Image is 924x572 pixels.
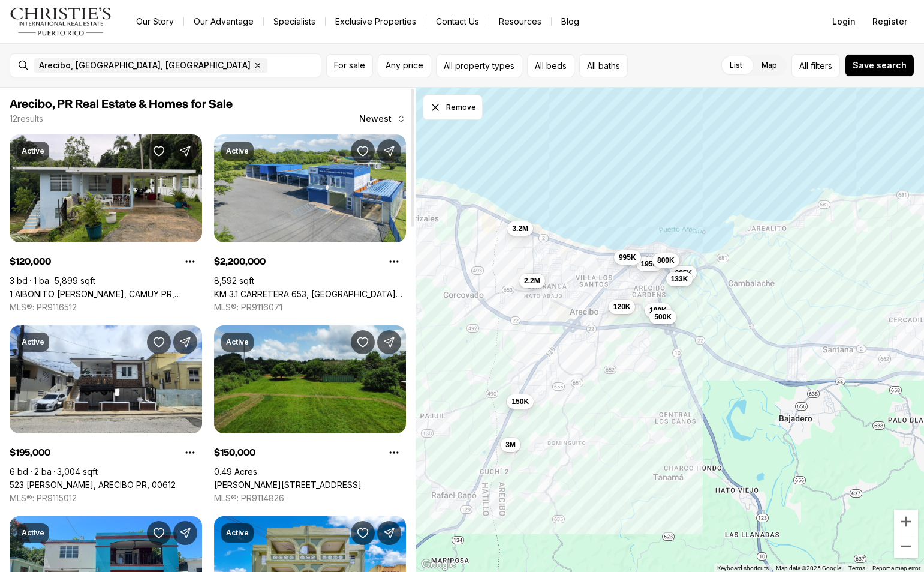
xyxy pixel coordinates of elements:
[351,330,375,354] button: Save Property: CARR 490
[22,337,44,347] p: Active
[178,250,202,274] button: Property options
[894,510,918,534] button: Zoom in
[214,289,407,300] a: KM 3.1 CARRETERA 653, ARECIBO PR, 00612
[436,54,522,77] button: All property types
[184,13,263,30] a: Our Advantage
[872,17,907,26] span: Register
[865,10,914,34] button: Register
[351,521,375,545] button: Save Property: 203 DEGETAU
[352,107,413,131] button: Newest
[872,565,920,571] a: Report a map error
[426,13,489,30] button: Contact Us
[10,98,233,110] span: Arecibo, PR Real Estate & Homes for Sale
[675,268,693,278] span: 385K
[10,114,43,124] p: 12 results
[173,330,197,354] button: Share Property
[811,59,832,72] span: filters
[614,250,641,265] button: 995K
[226,528,249,538] p: Active
[894,534,918,558] button: Zoom out
[147,139,171,163] button: Save Property: 1 AIBONITO WARD
[10,480,176,490] a: 523 ANGEL M MARIN, ARECIBO PR, 00612
[214,480,362,490] a: CARR 490, HATO ARRIBA, ARECIBO PR, 00612
[652,253,679,268] button: 800K
[752,55,787,76] label: Map
[657,256,675,265] span: 800K
[513,224,529,233] span: 3.2M
[776,565,841,571] span: Map data ©2025 Google
[832,17,856,26] span: Login
[351,139,375,163] button: Save Property: KM 3.1 CARRETERA 653
[489,13,551,30] a: Resources
[377,139,401,163] button: Share Property
[650,310,677,324] button: 500K
[552,13,589,30] a: Blog
[666,272,693,286] button: 133K
[334,61,365,70] span: For sale
[825,10,863,34] button: Login
[670,266,697,280] button: 385K
[22,146,44,156] p: Active
[505,440,516,450] span: 3M
[147,330,171,354] button: Save Property: 523 ANGEL M MARIN
[655,312,672,322] span: 500K
[10,7,112,36] img: logo
[524,276,540,286] span: 2.2M
[512,397,529,406] span: 150K
[127,13,183,30] a: Our Story
[579,54,628,77] button: All baths
[508,221,534,236] button: 3.2M
[264,13,325,30] a: Specialists
[386,61,423,70] span: Any price
[173,139,197,163] button: Share Property
[845,54,914,77] button: Save search
[382,441,406,465] button: Property options
[178,441,202,465] button: Property options
[527,54,574,77] button: All beds
[173,521,197,545] button: Share Property
[326,13,426,30] a: Exclusive Properties
[423,95,483,120] button: Dismiss drawing
[39,61,251,70] span: Arecibo, [GEOGRAPHIC_DATA], [GEOGRAPHIC_DATA]
[378,54,431,77] button: Any price
[609,300,636,314] button: 120K
[359,114,392,124] span: Newest
[671,274,688,284] span: 133K
[791,54,840,77] button: Allfilters
[641,259,658,269] span: 195K
[799,59,808,72] span: All
[519,274,545,288] button: 2.2M
[501,438,520,452] button: 3M
[619,253,636,262] span: 995K
[226,337,249,347] p: Active
[10,289,202,300] a: 1 AIBONITO WARD, CAMUY PR, 00627
[226,146,249,156] p: Active
[377,521,401,545] button: Share Property
[147,521,171,545] button: Save Property: 26 CALLE 26
[720,55,752,76] label: List
[377,330,401,354] button: Share Property
[507,394,534,409] button: 150K
[853,61,907,70] span: Save search
[848,565,865,571] a: Terms (opens in new tab)
[645,303,672,318] button: 180K
[649,306,667,315] span: 180K
[636,257,663,271] button: 195K
[613,302,631,312] span: 120K
[22,528,44,538] p: Active
[326,54,373,77] button: For sale
[382,250,406,274] button: Property options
